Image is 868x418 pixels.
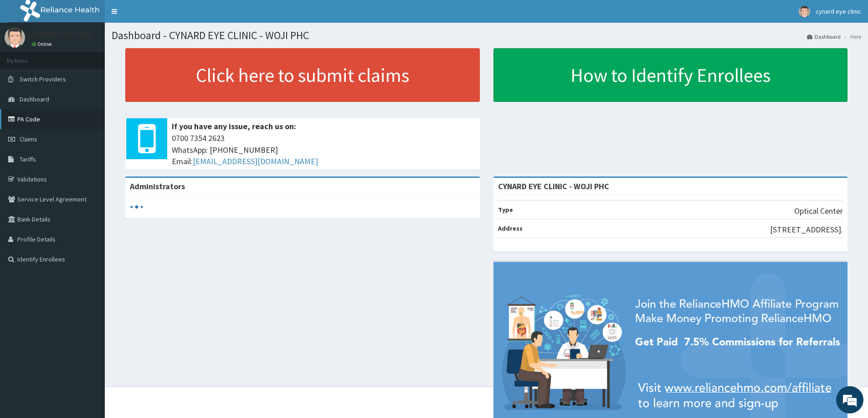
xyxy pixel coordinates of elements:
[498,224,523,232] b: Address
[125,48,480,102] a: Click here to submit claims
[5,27,25,48] img: User Image
[20,75,66,83] span: Switch Providers
[770,224,843,236] p: [STREET_ADDRESS].
[172,121,296,131] b: If you have any issue, reach us on:
[816,7,861,15] span: cynard eye clinic
[498,181,609,191] strong: CYNARD EYE CLINIC - WOJI PHC
[20,155,36,163] span: Tariffs
[799,6,810,17] img: User Image
[20,95,49,103] span: Dashboard
[172,132,475,167] span: 0700 7354 2623 WhatsApp: [PHONE_NUMBER] Email:
[193,156,318,166] a: [EMAIL_ADDRESS][DOMAIN_NAME]
[20,135,37,143] span: Claims
[842,33,861,40] li: Here
[112,30,861,41] h1: Dashboard - CYNARD EYE CLINIC - WOJI PHC
[807,33,841,40] a: Dashboard
[130,181,185,191] b: Administrators
[130,200,144,214] svg: audio-loading
[498,206,513,214] b: Type
[32,41,54,47] a: Online
[493,48,848,102] a: How to Identify Enrollees
[794,205,843,217] p: Optical Center
[32,30,92,38] p: cynard eye clinic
